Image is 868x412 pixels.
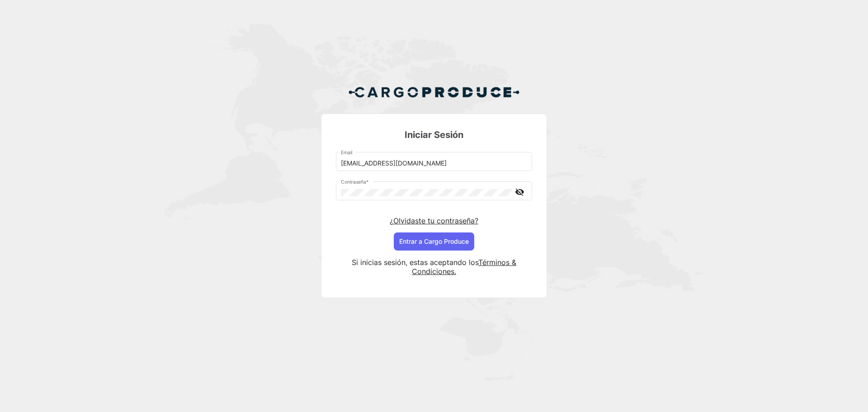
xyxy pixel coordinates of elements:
[348,81,520,103] img: Cargo Produce Logo
[514,186,525,198] mat-icon: visibility_off
[390,216,478,225] a: ¿Olvidaste tu contraseña?
[352,258,478,267] span: Si inicias sesión, estas aceptando los
[341,160,528,167] input: Email
[412,258,516,276] a: Términos & Condiciones.
[336,128,532,141] h3: Iniciar Sesión
[394,232,474,251] button: Entrar a Cargo Produce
